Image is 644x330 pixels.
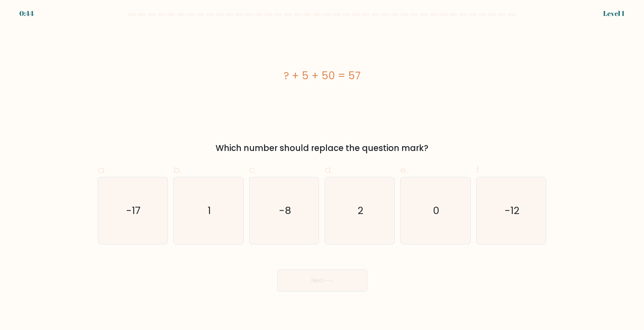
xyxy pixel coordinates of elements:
[279,204,291,218] text: -8
[603,8,625,19] div: Level 1
[325,163,333,177] span: d.
[433,204,439,218] text: 0
[357,204,363,218] text: 2
[98,163,106,177] span: a.
[126,204,141,218] text: -17
[19,8,34,19] div: 0:44
[208,204,211,218] text: 1
[102,142,542,154] div: Which number should replace the question mark?
[249,163,257,177] span: c.
[277,269,367,292] button: Next
[476,163,481,177] span: f.
[173,163,182,177] span: b.
[98,68,546,83] div: ? + 5 + 50 = 57
[400,163,408,177] span: e.
[505,204,519,218] text: -12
